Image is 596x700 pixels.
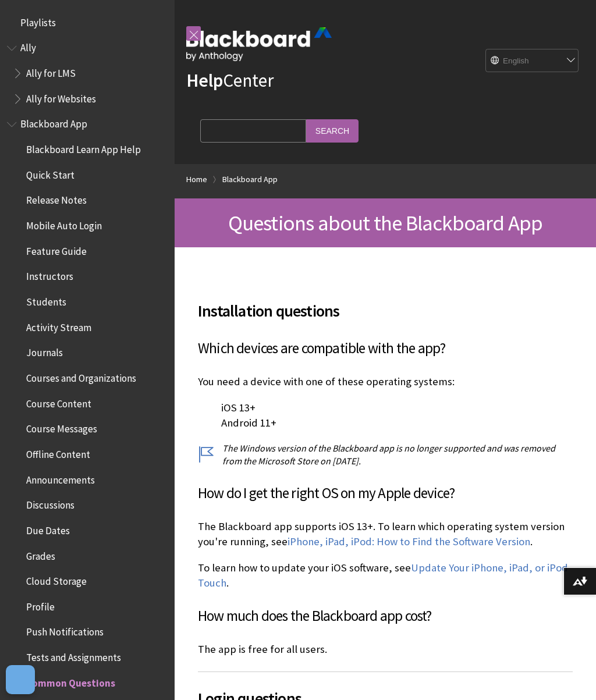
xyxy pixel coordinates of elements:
img: Blackboard by Anthology [186,27,332,61]
span: Push Notifications [26,623,104,638]
span: Journals [26,343,63,359]
span: Grades [26,546,55,562]
span: Due Dates [26,521,70,536]
span: Ally for LMS [26,63,76,79]
a: iPhone, iPad, iPod: How to Find the Software Version [288,535,530,549]
span: Quick Start [26,165,74,181]
p: The Windows version of the Blackboard app is no longer supported and was removed from the Microso... [198,442,573,468]
span: Questions about the Blackboard App [228,209,543,236]
span: Instructors [26,267,73,283]
span: Activity Stream [26,318,91,333]
span: Ally [20,38,36,54]
select: Site Language Selector [486,49,579,73]
span: Installation questions [198,299,573,323]
p: You need a device with one of these operating systems: [198,374,573,389]
span: Blackboard Learn App Help [26,140,141,155]
p: To learn how to update your iOS software, see . [198,560,573,591]
a: HelpCenter [186,69,274,92]
span: Common Questions [26,673,115,689]
span: Offline Content [26,445,90,460]
p: The Blackboard app supports iOS 13+. To learn which operating system version you're running, see . [198,519,573,549]
h3: How much does the Blackboard app cost? [198,605,573,627]
span: Tests and Assignments [26,648,121,663]
span: Courses and Organizations [26,368,136,384]
nav: Book outline for Anthology Ally Help [7,38,168,109]
p: iOS 13+ Android 11+ [198,400,573,431]
input: Search [306,119,359,142]
span: Course Content [26,394,91,410]
span: Mobile Auto Login [26,216,102,232]
span: Release Notes [26,191,87,207]
span: Discussions [26,495,74,511]
nav: Book outline for Playlists [7,13,168,33]
a: Home [186,172,207,187]
h3: How do I get the right OS on my Apple device? [198,482,573,504]
a: Blackboard App [222,172,278,187]
span: Cloud Storage [26,571,87,587]
button: Open Preferences [6,665,35,694]
p: The app is free for all users. [198,642,573,657]
strong: Help [186,69,223,92]
span: Blackboard App [20,115,87,130]
span: Ally for Websites [26,89,96,105]
span: Feature Guide [26,241,87,257]
h3: Which devices are compatible with the app? [198,337,573,360]
span: Playlists [20,13,56,29]
span: Students [26,292,66,308]
span: Announcements [26,470,95,486]
span: Profile [26,597,55,613]
span: Course Messages [26,420,97,435]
